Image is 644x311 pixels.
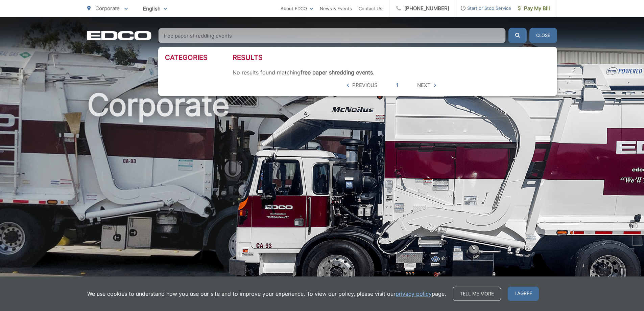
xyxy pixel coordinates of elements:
span: English [138,3,172,15]
strong: free paper shredding events [301,69,373,76]
a: Contact Us [359,4,382,13]
a: privacy policy [396,290,432,298]
span: I agree [508,287,539,301]
a: News & Events [320,4,352,13]
h3: Categories [165,53,233,62]
button: Submit the search query. [508,28,527,43]
a: Tell me more [453,287,501,301]
span: Pay My Bill [518,4,550,13]
span: Corporate [95,5,120,12]
a: 1 [396,81,399,89]
a: About EDCO [281,4,313,13]
h1: Corporate [87,88,557,302]
a: EDCD logo. Return to the homepage. [87,31,151,40]
p: We use cookies to understand how you use our site and to improve your experience. To view our pol... [87,290,446,298]
input: Search [158,28,506,43]
span: Next [417,81,431,89]
div: No results found matching . [233,69,550,76]
button: Close [529,28,557,43]
span: Previous [352,81,378,89]
h3: Results [233,53,550,62]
